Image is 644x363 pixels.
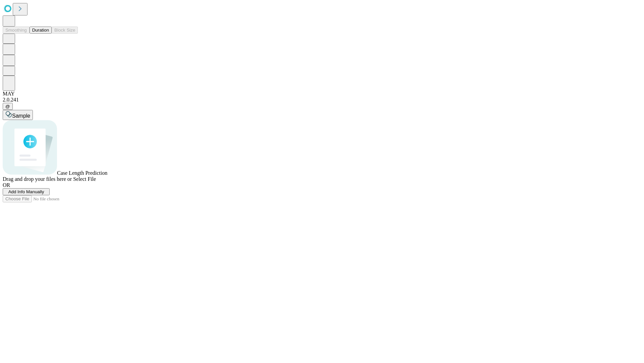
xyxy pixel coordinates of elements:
[57,170,107,176] span: Case Length Prediction
[3,103,13,110] button: @
[3,176,72,182] span: Drag and drop your files here or
[12,113,30,119] span: Sample
[3,27,30,34] button: Smoothing
[3,182,10,188] span: OR
[3,188,50,195] button: Add Info Manually
[8,189,44,194] span: Add Info Manually
[5,104,10,109] span: @
[3,97,641,103] div: 2.0.241
[3,91,641,97] div: MAY
[52,27,78,34] button: Block Size
[3,110,33,120] button: Sample
[73,176,96,182] span: Select File
[30,27,52,34] button: Duration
